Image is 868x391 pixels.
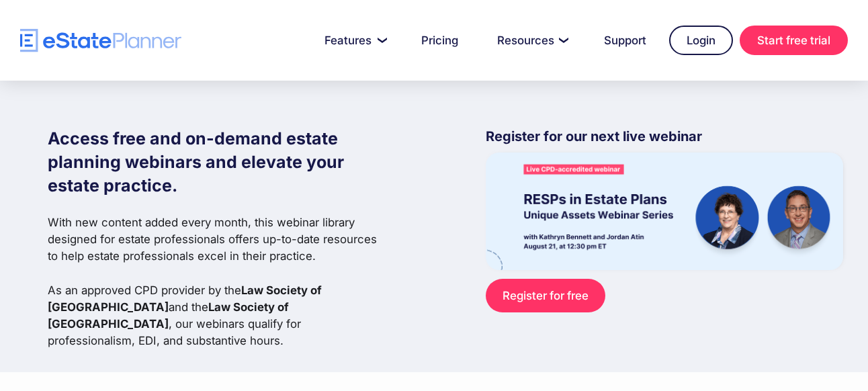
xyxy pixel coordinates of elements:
p: With new content added every month, this webinar library designed for estate professionals offers... [48,214,390,349]
img: eState Academy webinar [486,153,844,270]
a: Login [669,26,733,55]
strong: Law Society of [GEOGRAPHIC_DATA] [48,300,289,331]
h1: Access free and on-demand estate planning webinars and elevate your estate practice. [48,127,390,198]
a: Features [308,27,398,54]
a: Start free trial [740,26,848,55]
p: Register for our next live webinar [486,127,844,153]
strong: Law Society of [GEOGRAPHIC_DATA] [48,284,322,314]
a: Support [588,27,662,54]
a: Resources [481,27,581,54]
a: Pricing [405,27,474,54]
a: home [20,29,181,52]
a: Register for free [486,279,605,312]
